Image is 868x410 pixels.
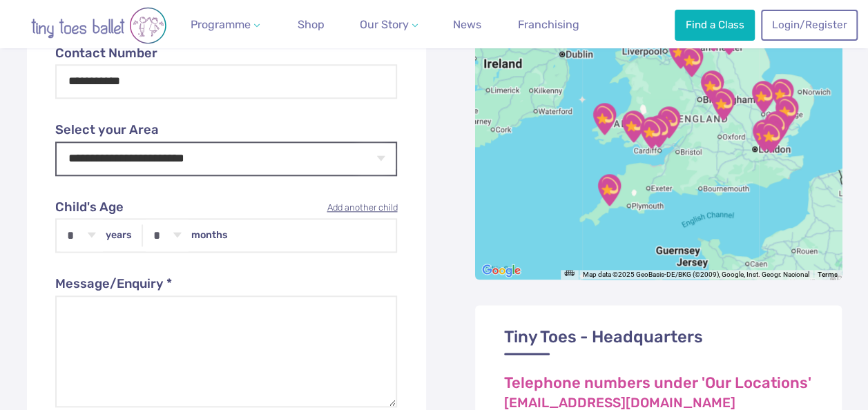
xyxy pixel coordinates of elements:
[583,271,809,278] span: Map data ©2025 GeoBasis-DE/BKG (©2009), Google, Inst. Geogr. Nacional
[564,270,574,285] button: Keyboard shortcuts
[185,11,265,39] a: Programme
[16,7,182,44] img: tiny toes ballet
[360,18,409,31] span: Our Story
[191,18,251,31] span: Programme
[512,11,585,39] a: Franchising
[753,119,788,154] div: Gravesend & Medway
[641,114,675,148] div: Newport
[818,271,838,280] a: Terms (opens in new tab)
[592,173,626,207] div: Cornwall & Devon
[746,118,781,153] div: Dartford, Bexley & Sidcup
[616,109,650,144] div: Swansea, Neath Port Talbot and Llanelli
[764,77,799,112] div: Suffolk
[354,11,423,39] a: Our Story
[746,79,780,114] div: Cambridge
[55,44,398,64] label: Contact Number
[191,229,228,242] label: months
[651,105,686,139] div: Monmouthshire, Torfaen & Blaenau Gwent
[587,101,621,136] div: Pembrokeshire
[479,262,524,280] img: Google
[504,327,812,355] h3: Tiny Toes - Headquarters
[55,198,398,217] label: Child's Age
[504,375,811,392] a: Telephone numbers under 'Our Locations'
[674,43,708,78] div: Staffordshire
[447,11,487,39] a: News
[298,18,325,31] span: Shop
[479,262,524,280] a: Open this area in Google Maps (opens a new window)
[518,18,579,31] span: Franchising
[761,10,858,40] a: Login/Register
[634,115,668,150] div: Bridgend & Vale of Glamorgan
[292,11,330,39] a: Shop
[769,95,804,129] div: Colchester
[642,114,676,148] div: Cardiff
[106,229,132,242] label: years
[675,10,755,40] a: Find a Class
[453,18,481,31] span: News
[327,201,397,214] a: Add another child
[55,121,398,140] label: Select your Area
[695,69,729,104] div: Warwickshire
[55,275,398,294] label: Message/Enquiry *
[663,35,697,70] div: Cheshire East
[758,110,793,144] div: Essex West (Wickford, Basildon & Orsett)
[711,21,746,56] div: North Nottinghamshire & South Yorkshire
[706,87,740,121] div: Northamptonshire (South) & Oxfordshire (North)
